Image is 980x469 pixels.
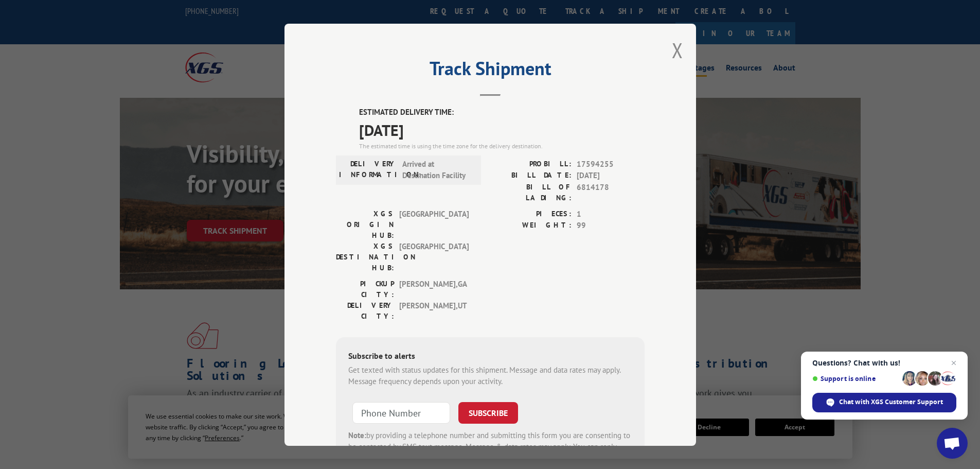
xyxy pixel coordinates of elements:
span: 17594255 [577,158,645,170]
div: Chat with XGS Customer Support [812,393,956,412]
span: [GEOGRAPHIC_DATA] [399,240,469,273]
label: BILL DATE: [490,170,572,182]
span: [PERSON_NAME] , UT [399,300,469,321]
span: 99 [577,220,645,232]
span: [DATE] [359,118,645,141]
strong: Note: [348,430,366,440]
span: 6814178 [577,181,645,203]
button: SUBSCRIBE [458,402,518,423]
h2: Track Shipment [336,61,645,81]
span: Chat with XGS Customer Support [839,397,943,407]
label: WEIGHT: [490,220,572,232]
span: Support is online [812,375,899,383]
button: Close modal [672,37,683,64]
label: PIECES: [490,208,572,220]
span: 1 [577,208,645,220]
span: Close chat [948,357,960,369]
label: XGS DESTINATION HUB: [336,240,394,273]
div: Get texted with status updates for this shipment. Message and data rates may apply. Message frequ... [348,364,632,387]
span: Questions? Chat with us! [812,359,956,367]
label: DELIVERY CITY: [336,300,394,321]
span: [DATE] [577,170,645,182]
label: ESTIMATED DELIVERY TIME: [359,107,645,118]
div: The estimated time is using the time zone for the delivery destination. [359,141,645,150]
span: [GEOGRAPHIC_DATA] [399,208,469,240]
label: PICKUP CITY: [336,278,394,300]
label: BILL OF LADING: [490,181,572,203]
span: [PERSON_NAME] , GA [399,278,469,300]
label: XGS ORIGIN HUB: [336,208,394,240]
input: Phone Number [352,402,450,423]
label: DELIVERY INFORMATION: [339,158,397,181]
span: Arrived at Destination Facility [402,158,472,181]
div: Open chat [937,428,968,459]
div: by providing a telephone number and submitting this form you are consenting to be contacted by SM... [348,429,632,464]
label: PROBILL: [490,158,572,170]
div: Subscribe to alerts [348,349,632,364]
